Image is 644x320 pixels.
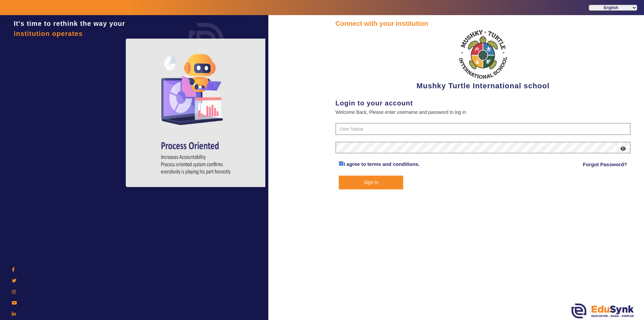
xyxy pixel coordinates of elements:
img: login.png [181,15,231,65]
span: It's time to rethink the way your [14,20,125,27]
img: login4.png [126,39,267,187]
div: Login to your account [335,98,631,108]
div: Welcome Back, Please enter username and password to log in [335,108,631,116]
div: Connect with your institution [335,18,631,29]
a: Forgot Password? [583,161,627,169]
span: institution operates [14,30,83,37]
a: I agree to terms and conditions. [343,161,420,167]
img: f2cfa3ea-8c3d-4776-b57d-4b8cb03411bc [458,29,508,80]
input: User Name [335,123,631,135]
div: Mushky Turtle International school [335,29,631,91]
img: edusynk.png [572,304,634,318]
button: Sign In [339,176,403,189]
